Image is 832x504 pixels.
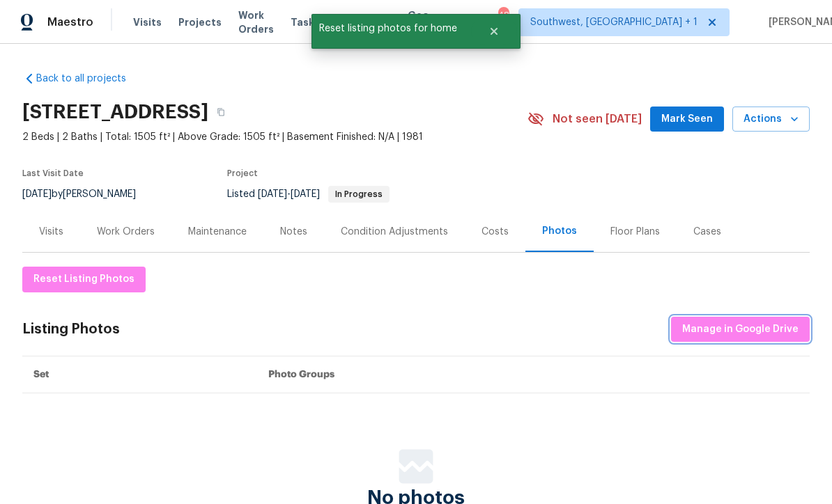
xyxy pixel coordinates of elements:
span: Actions [744,111,799,128]
span: 2 Beds | 2 Baths | Total: 1505 ft² | Above Grade: 1505 ft² | Basement Finished: N/A | 1981 [22,130,527,144]
span: [DATE] [258,189,287,199]
button: Manage in Google Drive [671,317,810,342]
span: Not seen [DATE] [553,112,642,126]
div: Visits [39,225,63,239]
span: Southwest, [GEOGRAPHIC_DATA] + 1 [530,15,698,29]
span: Work Orders [238,8,274,36]
span: Reset Listing Photos [33,271,134,288]
span: Geo Assignments [408,8,475,36]
div: Floor Plans [610,225,660,239]
div: Maintenance [188,225,247,239]
a: Back to all projects [22,72,156,86]
span: Listed [227,189,390,199]
span: Tasks [291,17,320,27]
span: - [258,189,320,199]
span: Manage in Google Drive [682,321,799,338]
button: Mark Seen [650,107,724,132]
th: Photo Groups [257,356,810,393]
button: Copy Address [208,100,233,125]
button: Actions [732,107,810,132]
div: Photos [542,224,577,238]
div: Notes [280,225,307,239]
div: Cases [693,225,721,239]
span: Visits [133,15,162,29]
span: Last Visit Date [22,169,84,178]
span: Projects [178,15,222,29]
span: Project [227,169,258,178]
h2: [STREET_ADDRESS] [22,105,208,119]
div: Listing Photos [22,322,120,336]
span: Mark Seen [661,111,713,128]
span: In Progress [330,190,388,198]
button: Close [471,17,517,45]
button: Reset Listing Photos [22,267,146,292]
div: Condition Adjustments [341,225,448,239]
span: [DATE] [22,189,52,199]
div: by [PERSON_NAME] [22,186,153,203]
div: Work Orders [97,225,155,239]
span: Maestro [47,15,93,29]
span: [DATE] [291,189,320,199]
span: Reset listing photos for home [311,14,471,43]
th: Set [22,356,257,393]
div: Costs [482,225,509,239]
div: 48 [498,8,508,22]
